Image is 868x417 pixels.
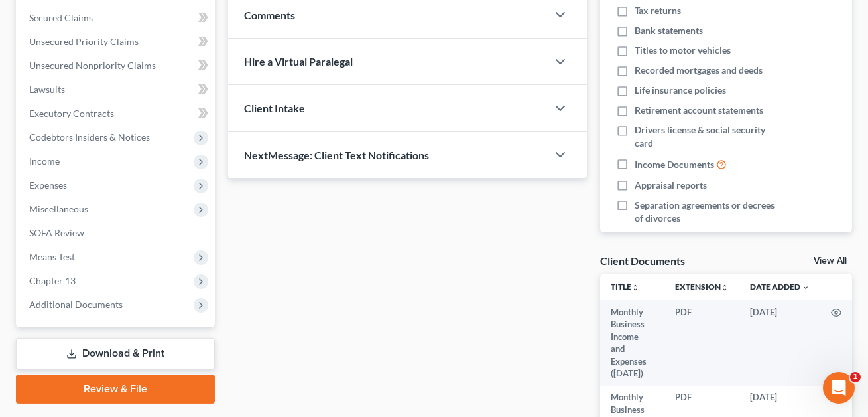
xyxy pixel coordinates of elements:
span: NextMessage: Client Text Notifications [244,149,429,161]
td: PDF [664,300,739,386]
a: Review & File [16,375,215,404]
a: Extensionunfold_more [675,282,729,292]
span: Miscellaneous [29,203,88,214]
a: Unsecured Nonpriority Claims [19,54,215,78]
span: Income Documents [635,158,714,171]
i: unfold_more [721,284,729,292]
a: Date Added expand_more [750,282,810,292]
span: Unsecured Nonpriority Claims [29,60,156,71]
span: Executory Contracts [29,108,114,119]
span: Client Intake [244,102,305,114]
div: Client Documents [600,254,685,268]
a: Secured Claims [19,6,215,30]
span: 1 [850,372,861,382]
span: Separation agreements or decrees of divorces [635,199,778,225]
span: Chapter 13 [29,275,76,286]
span: Secured Claims [29,12,93,23]
i: unfold_more [631,284,639,292]
span: Additional Documents [29,299,123,310]
a: Download & Print [16,338,215,369]
span: Lawsuits [29,84,65,95]
span: SOFA Review [29,227,84,238]
span: Expenses [29,179,67,191]
a: SOFA Review [19,221,215,245]
span: Means Test [29,251,75,262]
span: Comments [244,9,295,21]
a: Unsecured Priority Claims [19,30,215,54]
i: expand_more [802,284,810,292]
span: Titles to motor vehicles [635,44,731,57]
span: Codebtors Insiders & Notices [29,131,150,143]
span: Unsecured Priority Claims [29,36,139,47]
span: Bank statements [635,24,703,37]
span: Tax returns [635,4,681,17]
span: Life insurance policies [635,84,726,97]
td: [DATE] [739,300,820,386]
a: View All [814,256,847,266]
span: Drivers license & social security card [635,124,778,150]
span: Income [29,155,60,167]
a: Titleunfold_more [611,282,639,292]
a: Lawsuits [19,78,215,102]
span: Recorded mortgages and deeds [635,64,763,77]
td: Monthly Business Income and Expenses ([DATE]) [600,300,664,386]
span: Appraisal reports [635,179,707,192]
iframe: Intercom live chat [823,372,855,404]
span: Retirement account statements [635,104,763,117]
a: Executory Contracts [19,102,215,125]
span: Hire a Virtual Paralegal [244,55,353,68]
